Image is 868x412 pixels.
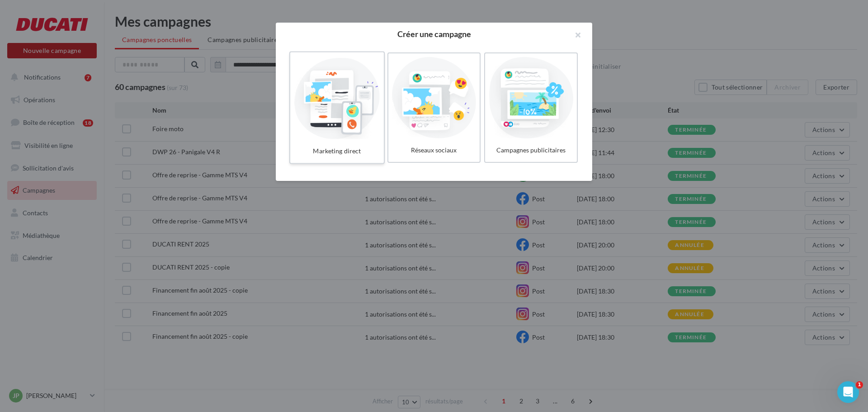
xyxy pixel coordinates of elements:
[392,142,476,158] div: Réseaux sociaux
[856,381,863,388] span: 1
[837,381,859,403] iframe: Intercom live chat
[290,30,578,38] h2: Créer une campagne
[489,142,573,158] div: Campagnes publicitaires
[294,143,380,160] div: Marketing direct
